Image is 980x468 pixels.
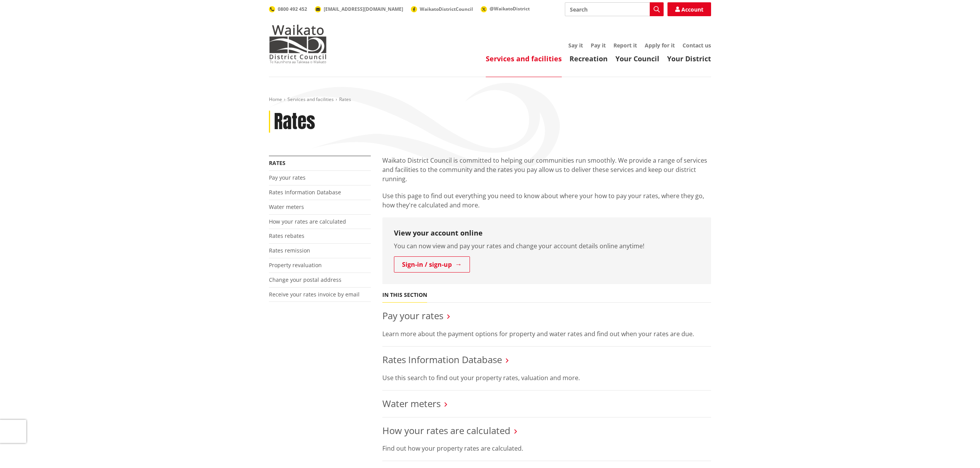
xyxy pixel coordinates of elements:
a: Pay your rates [269,174,306,181]
a: Receive your rates invoice by email [269,291,360,298]
a: Rates Information Database [269,189,341,196]
a: @WaikatoDistrict [481,5,530,12]
p: Find out how your property rates are calculated. [382,444,711,453]
a: Your District [667,54,711,63]
a: How your rates are calculated [269,218,346,225]
a: WaikatoDistrictCouncil [411,6,473,12]
a: Services and facilities [287,96,334,103]
p: Use this page to find out everything you need to know about where your how to pay your rates, whe... [382,191,711,210]
nav: breadcrumb [269,96,711,103]
a: Rates Information Database [382,353,502,366]
a: Contact us [683,42,711,49]
a: Pay your rates [382,309,443,322]
a: Water meters [269,203,304,210]
a: Account [667,2,711,16]
a: Apply for it [645,42,675,49]
span: WaikatoDistrictCouncil [420,6,473,12]
a: 0800 492 452 [269,6,307,12]
a: Pay it [591,42,606,49]
a: Home [269,96,282,103]
span: 0800 492 452 [278,6,307,12]
h5: In this section [382,292,427,298]
a: Services and facilities [486,54,562,63]
a: Report it [613,42,637,49]
p: Learn more about the payment options for property and water rates and find out when your rates ar... [382,329,711,338]
a: Recreation [569,54,608,63]
a: Water meters [382,397,441,410]
p: Use this search to find out your property rates, valuation and more. [382,373,711,382]
p: Waikato District Council is committed to helping our communities run smoothly. We provide a range... [382,156,711,183]
h1: Rates [274,111,315,133]
span: @WaikatoDistrict [490,5,530,12]
a: Your Council [615,54,659,63]
span: [EMAIL_ADDRESS][DOMAIN_NAME] [324,6,403,12]
a: Rates rebates [269,232,304,239]
a: [EMAIL_ADDRESS][DOMAIN_NAME] [315,6,403,12]
input: Search input [565,2,664,16]
img: Waikato District Council - Te Kaunihera aa Takiwaa o Waikato [269,25,327,63]
span: Rates [339,96,351,103]
a: How your rates are calculated [382,424,510,437]
a: Rates remission [269,247,310,254]
a: Rates [269,159,286,167]
h3: View your account online [394,229,700,237]
a: Change your postal address [269,276,341,283]
a: Sign-in / sign-up [394,256,470,273]
a: Property revaluation [269,261,322,269]
p: You can now view and pay your rates and change your account details online anytime! [394,241,700,251]
a: Say it [568,42,583,49]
